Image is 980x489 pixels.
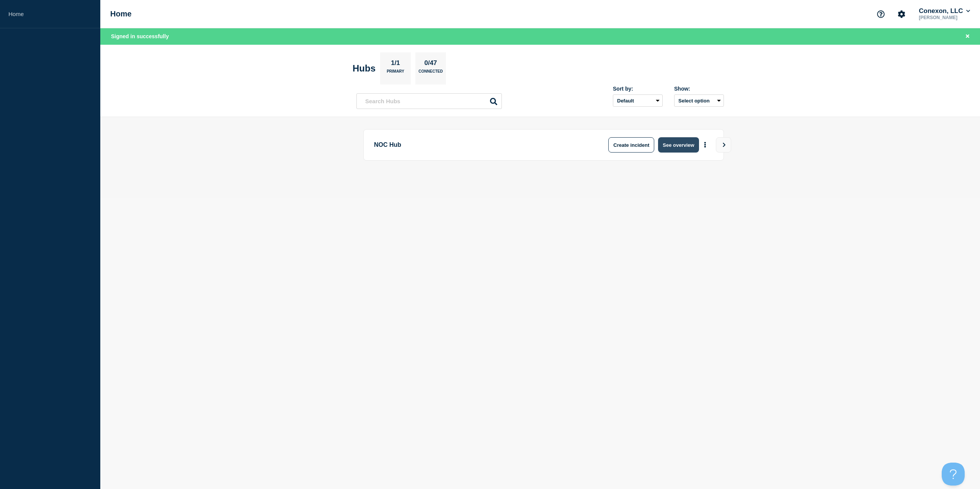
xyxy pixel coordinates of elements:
[674,94,724,107] button: Select option
[110,10,132,18] h1: Home
[716,137,731,153] button: View
[917,7,972,15] button: Conexon, LLC
[613,86,663,92] div: Sort by:
[388,59,403,69] p: 1/1
[608,137,654,153] button: Create incident
[674,86,724,92] div: Show:
[353,63,376,74] h2: Hubs
[613,94,663,107] select: Sort by
[387,69,404,77] p: Primary
[356,93,502,109] input: Search Hubs
[421,59,440,69] p: 0/47
[893,6,910,22] button: Account settings
[658,137,699,153] button: See overview
[873,6,889,22] button: Support
[111,33,169,39] span: Signed in successfully
[418,69,443,77] p: Connected
[963,32,972,41] button: Close banner
[374,137,586,153] p: NOC Hub
[700,138,710,152] button: More actions
[917,15,972,20] p: [PERSON_NAME]
[942,463,965,486] iframe: Help Scout Beacon - Open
